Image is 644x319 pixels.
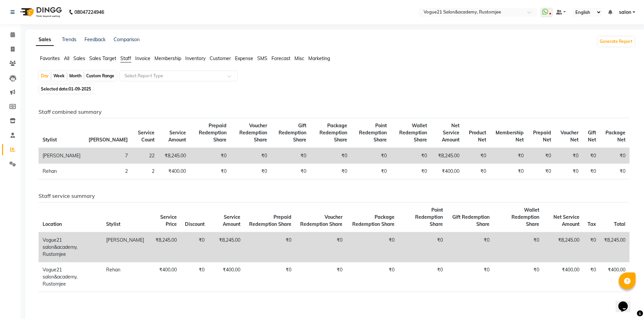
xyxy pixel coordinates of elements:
[415,207,443,227] span: Point Redemption Share
[431,164,464,179] td: ₹400.00
[257,55,267,61] span: SMS
[36,34,54,46] a: Sales
[132,148,159,164] td: 22
[160,214,177,227] span: Service Price
[39,232,102,262] td: Vogue21 salon&academy, Rustomjee
[199,123,226,143] span: Prepaid Redemption Share
[616,292,637,312] iframe: chat widget
[249,214,291,227] span: Prepaid Redemption Share
[560,130,578,143] span: Voucher Net
[583,232,600,262] td: ₹0
[52,71,66,81] div: Week
[583,262,600,292] td: ₹0
[347,262,399,292] td: ₹0
[43,137,57,143] span: Stylist
[62,36,76,43] a: Trends
[39,193,629,199] h6: Staff service summary
[490,164,528,179] td: ₹0
[319,123,347,143] span: Package Redemption Share
[17,3,64,22] img: logo
[447,232,494,262] td: ₹0
[85,36,105,43] a: Feedback
[391,164,431,179] td: ₹0
[106,221,120,227] span: Stylist
[496,130,524,143] span: Membership Net
[614,221,625,227] span: Total
[69,86,91,91] span: 01-09-2025
[43,221,62,227] span: Location
[351,164,391,179] td: ₹0
[185,221,205,227] span: Discount
[235,55,253,61] span: Expense
[582,148,600,164] td: ₹0
[64,55,69,61] span: All
[533,130,551,143] span: Prepaid Net
[463,164,490,179] td: ₹0
[600,148,629,164] td: ₹0
[399,123,427,143] span: Wallet Redemption Share
[555,164,582,179] td: ₹0
[181,262,209,292] td: ₹0
[168,130,186,143] span: Service Amount
[600,262,629,292] td: ₹400.00
[347,232,399,262] td: ₹0
[528,148,555,164] td: ₹0
[39,148,85,164] td: [PERSON_NAME]
[352,214,395,227] span: Package Redemption Share
[102,232,148,262] td: [PERSON_NAME]
[159,164,190,179] td: ₹400.00
[39,71,50,81] div: Day
[39,164,85,179] td: Rehan
[294,55,304,61] span: Misc
[190,164,231,179] td: ₹0
[528,164,555,179] td: ₹0
[74,3,104,22] b: 08047224946
[600,164,629,179] td: ₹0
[102,262,148,292] td: Rehan
[89,137,128,143] span: [PERSON_NAME]
[300,214,342,227] span: Voucher Redemption Share
[442,123,459,143] span: Net Service Amount
[588,130,596,143] span: Gift Net
[223,214,240,227] span: Service Amount
[120,55,131,61] span: Staff
[148,262,181,292] td: ₹400.00
[185,55,206,61] span: Inventory
[447,262,494,292] td: ₹0
[190,148,231,164] td: ₹0
[114,36,140,43] a: Comparison
[39,109,629,115] h6: Staff combined summary
[605,130,625,143] span: Package Net
[600,232,629,262] td: ₹8,245.00
[494,232,544,262] td: ₹0
[463,148,490,164] td: ₹0
[39,262,102,292] td: Vogue21 salon&academy, Rustomjee
[239,123,267,143] span: Voucher Redemption Share
[148,232,181,262] td: ₹8,245.00
[452,214,490,227] span: Gift Redemption Share
[494,262,544,292] td: ₹0
[231,148,271,164] td: ₹0
[588,221,596,227] span: Tax
[68,71,83,81] div: Month
[310,164,351,179] td: ₹0
[135,55,150,61] span: Invoice
[359,123,387,143] span: Point Redemption Share
[159,148,190,164] td: ₹8,245.00
[295,262,347,292] td: ₹0
[543,262,583,292] td: ₹400.00
[431,148,464,164] td: ₹8,245.00
[132,164,159,179] td: 2
[181,232,209,262] td: ₹0
[582,164,600,179] td: ₹0
[244,262,295,292] td: ₹0
[271,148,310,164] td: ₹0
[231,164,271,179] td: ₹0
[469,130,486,143] span: Product Net
[244,232,295,262] td: ₹0
[279,123,306,143] span: Gift Redemption Share
[85,164,132,179] td: 2
[39,85,93,93] span: Selected date:
[209,232,244,262] td: ₹8,245.00
[85,71,116,81] div: Custom Range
